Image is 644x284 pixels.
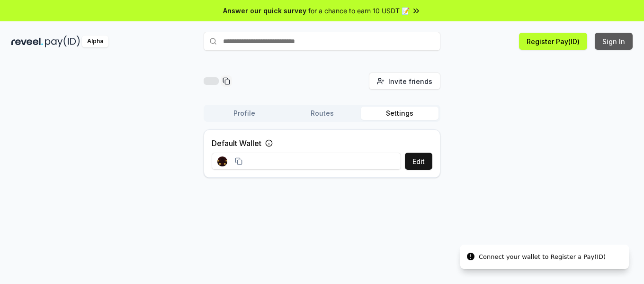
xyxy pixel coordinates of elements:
span: Answer our quick survey [223,6,306,16]
div: Alpha [82,36,108,47]
button: Edit [405,153,432,170]
div: 关键词（按流量） [107,57,156,63]
button: Sign In [595,33,633,50]
div: 域名概述 [49,57,73,63]
div: Connect your wallet to Register a Pay(ID) [479,252,606,262]
button: Invite friends [369,73,440,90]
img: tab_keywords_by_traffic_grey.svg [97,56,104,64]
button: Routes [283,107,361,120]
img: website_grey.svg [15,25,23,33]
button: Settings [361,107,438,120]
div: 域名: [DOMAIN_NAME] [25,25,96,33]
img: logo_orange.svg [15,15,23,23]
div: v 4.0.25 [27,15,46,23]
img: reveel_dark [11,36,43,47]
span: Invite friends [388,76,432,86]
button: Profile [206,107,283,120]
span: for a chance to earn 10 USDT 📝 [308,6,410,16]
img: pay_id [45,36,80,47]
label: Default Wallet [212,137,261,149]
button: Register Pay(ID) [519,33,587,50]
img: tab_domain_overview_orange.svg [38,56,46,64]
